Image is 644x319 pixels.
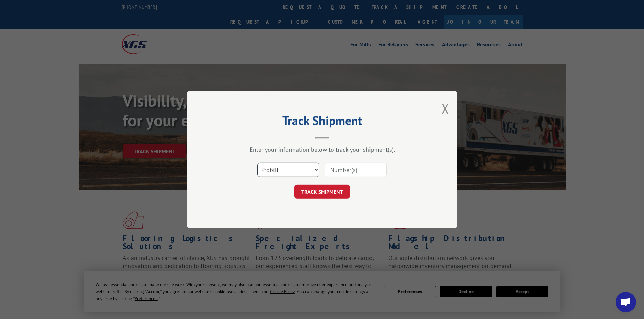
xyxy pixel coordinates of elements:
input: Number(s) [325,163,387,177]
a: Open chat [616,292,636,312]
h2: Track Shipment [221,116,424,129]
button: TRACK SHIPMENT [294,185,350,199]
div: Enter your information below to track your shipment(s). [221,145,424,153]
button: Close modal [442,100,449,117]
